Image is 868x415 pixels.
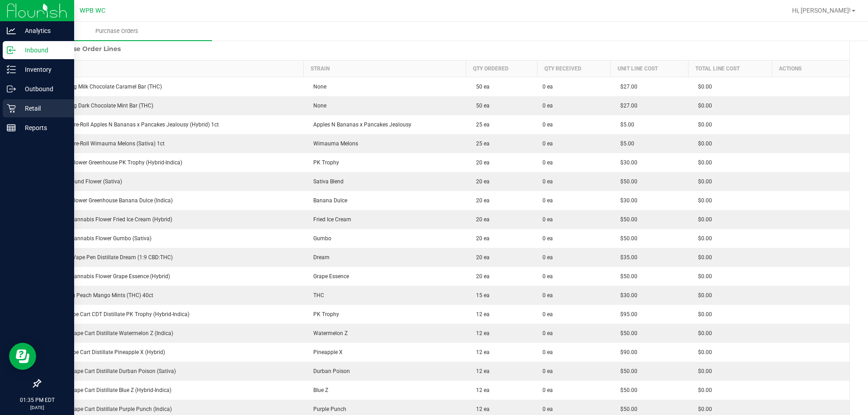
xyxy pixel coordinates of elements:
[309,311,339,317] span: PK Trophy
[4,396,70,404] p: 01:35 PM EDT
[693,406,712,412] span: $0.00
[537,61,610,77] th: Qty Received
[693,197,712,204] span: $0.00
[309,103,326,109] span: None
[472,406,490,412] span: 12 ea
[616,387,637,393] span: $50.00
[472,254,490,261] span: 20 ea
[542,102,553,110] span: 0 ea
[472,235,490,242] span: 20 ea
[22,22,212,41] a: Purchase Orders
[46,272,298,280] div: FT 3.5g Cannabis Flower Grape Essence (Hybrid)
[46,386,298,394] div: FT 0.5g Vape Cart Distillate Blue Z (Hybrid-Indica)
[472,103,490,109] span: 50 ea
[309,235,331,242] span: Gumbo
[616,84,637,90] span: $27.00
[693,159,712,166] span: $0.00
[693,103,712,109] span: $0.00
[16,25,70,36] p: Analytics
[7,65,16,74] inline-svg: Inventory
[616,330,637,336] span: $50.00
[693,273,712,280] span: $0.00
[80,7,105,14] span: WPB WC
[46,177,298,186] div: FT 7g Ground Flower (Sativa)
[472,311,490,317] span: 12 ea
[309,368,350,374] span: Durban Poison
[693,121,712,128] span: $0.00
[542,253,553,261] span: 0 ea
[616,121,634,128] span: $5.00
[16,64,70,75] p: Inventory
[542,291,553,299] span: 0 ea
[309,254,330,261] span: Dream
[472,197,490,204] span: 20 ea
[693,140,712,147] span: $0.00
[610,61,688,77] th: Unit Line Cost
[472,330,490,336] span: 12 ea
[772,61,849,77] th: Actions
[46,83,298,91] div: HT 100mg Milk Chocolate Caramel Bar (THC)
[472,349,490,355] span: 12 ea
[46,348,298,356] div: FT 1g Vape Cart Distillate Pineapple X (Hybrid)
[792,7,851,14] span: Hi, [PERSON_NAME]!
[7,46,16,55] inline-svg: Inbound
[309,140,358,147] span: Wimauma Melons
[472,292,490,298] span: 15 ea
[616,311,637,317] span: $95.00
[542,329,553,337] span: 0 ea
[693,84,712,90] span: $0.00
[309,349,343,355] span: Pineapple X
[542,405,553,413] span: 0 ea
[616,235,637,242] span: $50.00
[46,196,298,205] div: FD 3.5g Flower Greenhouse Banana Dulce (Indica)
[542,196,553,205] span: 0 ea
[46,405,298,413] div: FT 0.5g Vape Cart Distillate Purple Punch (Indica)
[693,387,712,393] span: $0.00
[542,177,553,186] span: 0 ea
[472,216,490,223] span: 20 ea
[309,292,324,298] span: THC
[46,367,298,375] div: FT 0.5g Vape Cart Distillate Durban Poison (Sativa)
[616,140,634,147] span: $5.00
[616,197,637,204] span: $30.00
[46,291,298,299] div: HT 2.5mg Peach Mango Mints (THC) 40ct
[472,387,490,393] span: 12 ea
[7,123,16,132] inline-svg: Reports
[49,45,121,52] h1: Purchase Order Lines
[693,235,712,242] span: $0.00
[616,159,637,166] span: $30.00
[46,215,298,224] div: FT 3.5g Cannabis Flower Fried Ice Cream (Hybrid)
[693,349,712,355] span: $0.00
[542,367,553,375] span: 0 ea
[542,348,553,356] span: 0 ea
[309,178,344,185] span: Sativa Blend
[46,140,298,148] div: FT 0.5g Pre-Roll Wimauma Melons (Sativa) 1ct
[309,197,347,204] span: Banana Dulce
[46,234,298,242] div: FT 3.5g Cannabis Flower Gumbo (Sativa)
[309,121,411,128] span: Apples N Bananas x Pancakes Jealousy
[46,102,298,110] div: HT 100mg Dark Chocolate Mint Bar (THC)
[542,234,553,242] span: 0 ea
[472,368,490,374] span: 12 ea
[616,254,637,261] span: $35.00
[309,84,326,90] span: None
[303,61,466,77] th: Strain
[46,329,298,337] div: FT 0.5g Vape Cart Distillate Watermelon Z (Indica)
[309,387,328,393] span: Blue Z
[693,178,712,185] span: $0.00
[41,61,304,77] th: Item
[9,343,36,370] iframe: Resource center
[616,216,637,223] span: $50.00
[309,273,349,280] span: Grape Essence
[16,103,70,114] p: Retail
[472,84,490,90] span: 50 ea
[616,273,637,280] span: $50.00
[46,253,298,261] div: SW 0.3g Vape Pen Distillate Dream (1:9 CBD:THC)
[542,159,553,167] span: 0 ea
[688,61,772,77] th: Total Line Cost
[693,368,712,374] span: $0.00
[309,330,348,336] span: Watermelon Z
[616,368,637,374] span: $50.00
[7,84,16,93] inline-svg: Outbound
[466,61,538,77] th: Qty Ordered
